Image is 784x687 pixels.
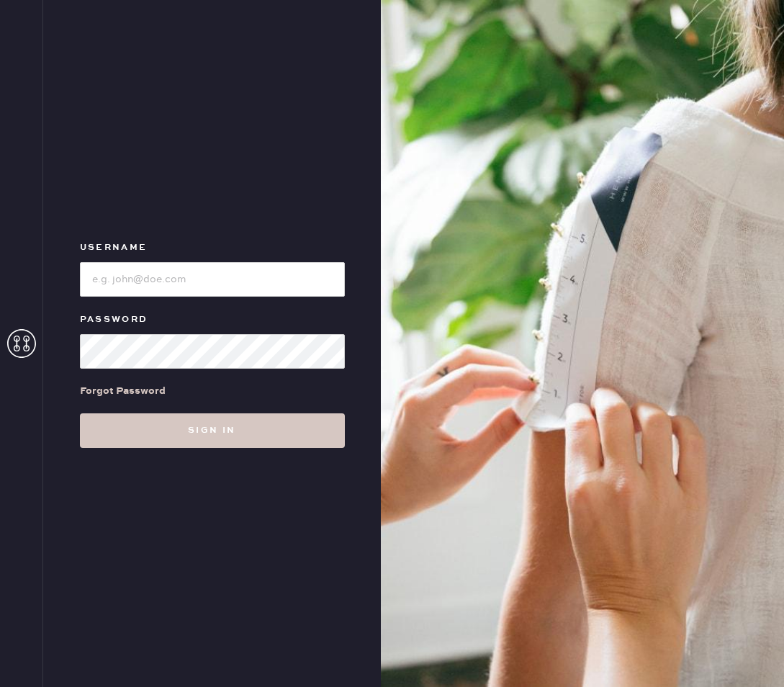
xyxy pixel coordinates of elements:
button: Sign in [80,413,345,448]
input: e.g. john@doe.com [80,262,345,297]
a: Forgot Password [80,369,166,413]
div: Forgot Password [80,383,166,399]
label: Password [80,311,345,328]
label: Username [80,239,345,256]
